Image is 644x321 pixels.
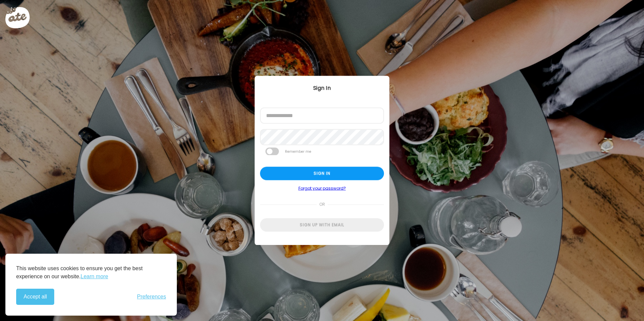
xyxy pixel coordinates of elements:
[317,198,328,211] span: or
[16,289,54,305] button: Accept all cookies
[137,294,166,300] span: Preferences
[260,186,384,191] a: Forgot your password?
[260,218,384,232] div: Sign up with email
[255,84,389,92] div: Sign In
[260,167,384,180] div: Sign in
[16,264,166,281] p: This website uses cookies to ensure you get the best experience on our website.
[284,148,312,155] label: Remember me
[137,294,166,300] button: Toggle preferences
[80,273,108,281] a: Learn more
